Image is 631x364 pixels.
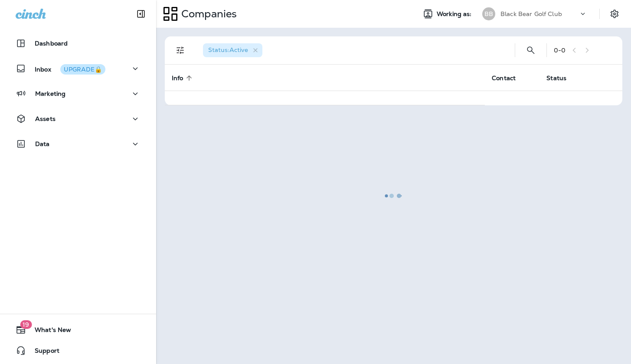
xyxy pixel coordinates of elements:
button: Dashboard [9,35,147,52]
span: What's New [26,326,71,337]
button: Assets [9,110,147,127]
button: Collapse Sidebar [129,5,153,23]
button: InboxUPGRADE🔒 [9,60,147,77]
p: Companies [178,7,237,20]
p: Marketing [35,90,65,97]
p: Data [35,140,50,147]
p: Inbox [35,64,105,73]
button: Support [9,342,147,359]
p: Dashboard [35,40,68,47]
button: Data [9,135,147,153]
button: Settings [607,6,622,22]
button: 19What's New [9,321,147,338]
button: Marketing [9,85,147,102]
p: Black Bear Golf Club [500,10,562,17]
span: 19 [20,320,32,329]
button: UPGRADE🔒 [60,64,105,75]
p: Assets [35,115,56,122]
span: Support [26,347,59,357]
span: Working as: [437,10,474,18]
div: UPGRADE🔒 [64,66,102,72]
div: BB [482,7,495,20]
